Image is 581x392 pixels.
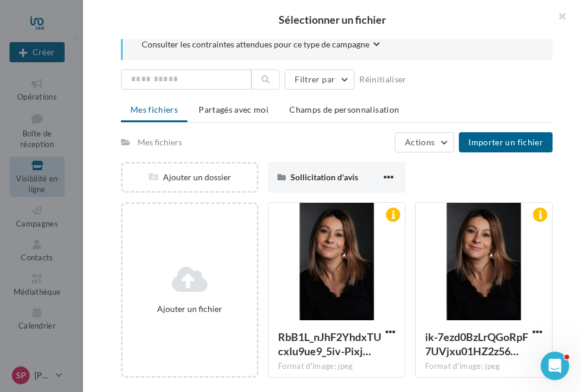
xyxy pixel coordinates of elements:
[127,303,252,315] div: Ajouter un fichier
[355,72,411,87] button: Réinitialiser
[459,132,553,152] button: Importer un fichier
[199,104,269,114] span: Partagés avec moi
[290,172,358,182] span: Sollicitation d'avis
[102,14,562,25] h2: Sélectionner un fichier
[395,132,454,152] button: Actions
[138,136,182,148] div: Mes fichiers
[142,38,380,53] button: Consulter les contraintes attendues pour ce type de campagne
[278,361,395,372] div: Format d'image: jpeg
[468,137,543,147] span: Importer un fichier
[285,69,355,90] button: Filtrer par
[289,104,399,114] span: Champs de personnalisation
[123,171,257,183] div: Ajouter un dossier
[405,137,435,147] span: Actions
[425,330,528,358] span: ik-7ezd0BzLrQGoRpF7UVjxu01HZ2z56wzu9Vgl0FpNDRLZnDYTwBNk0CidQO6-D5ntccLJ2QrFAAi5w=s0
[278,330,381,358] span: RbB1L_nJhF2YhdxTUcxlu9ue9_5iv-PixjTr2zGQBPMiWdE8CdlH88CU_d2BpUhRNhJp0w8OtJftJn04=s0
[425,361,542,372] div: Format d'image: jpeg
[541,352,569,380] iframe: Intercom live chat
[130,104,178,114] span: Mes fichiers
[142,39,369,50] span: Consulter les contraintes attendues pour ce type de campagne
